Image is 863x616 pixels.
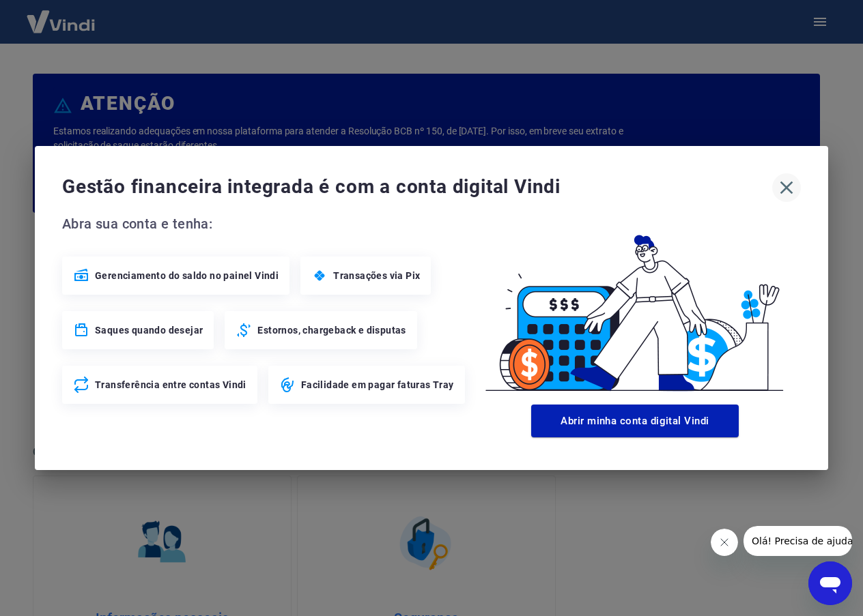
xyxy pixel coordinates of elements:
[531,405,739,437] button: Abrir minha conta digital Vindi
[95,378,246,392] span: Transferência entre contas Vindi
[257,323,406,337] span: Estornos, chargeback e disputas
[744,526,852,556] iframe: Mensagem da empresa
[301,378,454,392] span: Facilidade em pagar faturas Tray
[95,269,279,282] span: Gerenciamento do saldo no painel Vindi
[95,323,203,337] span: Saques quando desejar
[808,561,852,605] iframe: Botão para abrir a janela de mensagens
[469,213,801,399] img: Good Billing
[711,529,738,556] iframe: Fechar mensagem
[62,213,469,235] span: Abra sua conta e tenha:
[333,269,420,282] span: Transações via Pix
[8,10,115,20] span: Olá! Precisa de ajuda?
[62,173,772,201] span: Gestão financeira integrada é com a conta digital Vindi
